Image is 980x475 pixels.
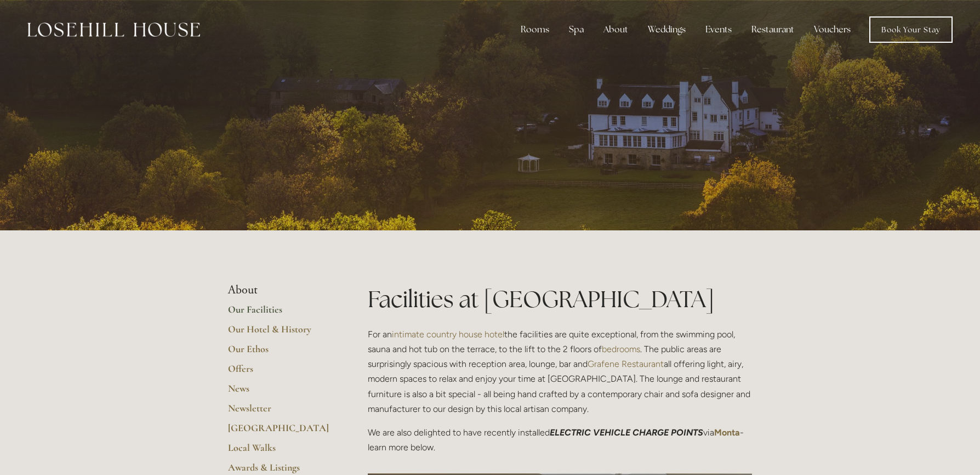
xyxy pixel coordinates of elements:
[714,427,740,438] a: Monta
[228,283,333,297] li: About
[228,303,333,323] a: Our Facilities
[639,19,694,41] div: Weddings
[805,19,859,41] a: Vouchers
[697,19,740,41] div: Events
[588,359,664,369] a: Grafene Restaurant
[228,363,333,382] a: Offers
[869,16,953,43] a: Book Your Stay
[595,19,637,41] div: About
[228,323,333,343] a: Our Hotel & History
[368,283,752,315] h1: Facilities at [GEOGRAPHIC_DATA]
[228,402,333,422] a: Newsletter
[27,22,200,37] img: Losehill House
[550,427,703,438] em: ELECTRIC VEHICLE CHARGE POINTS
[228,382,333,402] a: News
[392,329,504,340] a: intimate country house hotel
[602,344,640,354] a: bedrooms
[228,343,333,363] a: Our Ethos
[228,422,333,442] a: [GEOGRAPHIC_DATA]
[368,425,752,455] p: We are also delighted to have recently installed via - learn more below.
[512,19,558,41] div: Rooms
[228,442,333,461] a: Local Walks
[560,19,592,41] div: Spa
[368,327,752,416] p: For an the facilities are quite exceptional, from the swimming pool, sauna and hot tub on the ter...
[743,19,803,41] div: Restaurant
